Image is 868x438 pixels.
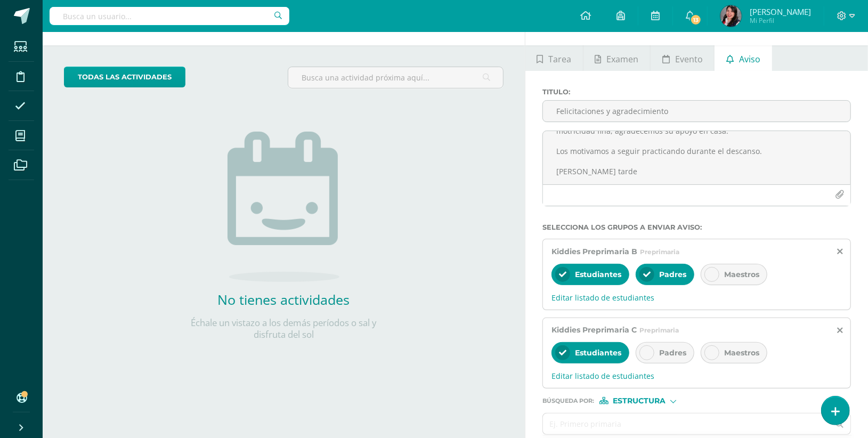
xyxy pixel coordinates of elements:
span: Kiddies Preprimaria C [551,325,637,335]
a: Examen [583,45,650,71]
label: Titulo : [542,88,851,96]
span: Maestros [724,270,759,279]
a: Aviso [715,45,772,71]
img: 78777cb1edfd8e19bd945e592d7f778e.png [720,5,742,27]
span: [PERSON_NAME] [750,6,811,17]
input: Ej. Primero primaria [543,413,829,434]
span: Preprimaria [640,248,679,256]
span: Estudiantes [575,270,621,279]
textarea: Buen día Felicitamos a los niños y niñas de Kiddies que han compartido las fotos de las practicas... [543,131,850,184]
span: Editar listado de estudiantes [551,371,842,381]
img: no_activities.png [228,132,339,282]
span: Padres [659,348,686,358]
label: Selecciona los grupos a enviar aviso : [542,223,851,231]
input: Titulo [543,101,850,121]
span: Búsqueda por : [542,398,594,404]
span: Estudiantes [575,348,621,358]
div: [object Object] [599,397,679,404]
a: Tarea [525,45,583,71]
a: Evento [651,45,714,71]
span: Evento [675,46,703,72]
span: Editar listado de estudiantes [551,293,842,303]
span: Preprimaria [639,326,679,334]
span: Maestros [724,348,759,358]
span: Padres [659,270,686,279]
span: Estructura [613,398,666,404]
input: Busca un usuario... [50,7,289,25]
p: Échale un vistazo a los demás períodos o sal y disfruta del sol [177,317,390,340]
h2: No tienes actividades [177,290,390,309]
span: Examen [607,46,639,72]
a: todas las Actividades [64,67,185,87]
span: Tarea [549,46,572,72]
span: Mi Perfil [750,16,811,25]
span: Kiddies Preprimaria B [551,247,637,256]
span: 13 [690,14,702,26]
span: Aviso [739,46,760,72]
input: Busca una actividad próxima aquí... [288,67,502,88]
